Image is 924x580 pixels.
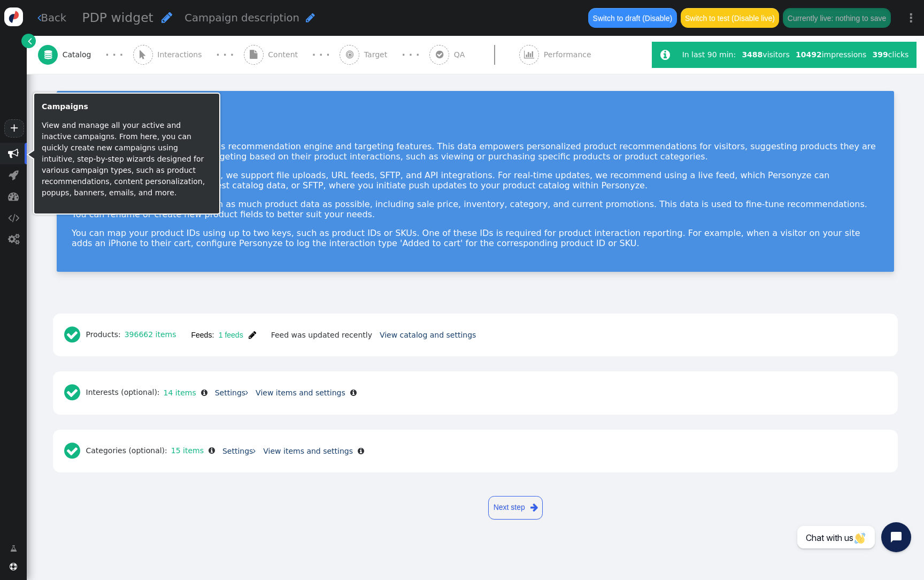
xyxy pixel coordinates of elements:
a:  [3,539,25,558]
span: Catalog [63,49,96,60]
span:  [358,447,364,455]
a: Back [37,10,67,26]
span: Performance [544,49,596,60]
a: 396662 items [121,330,176,339]
span:  [660,49,670,60]
span: Interactions [157,49,206,60]
span: QA [454,49,469,60]
span:  [530,501,538,514]
span:  [37,12,41,23]
a:  Target · · · [340,36,429,74]
div: visitors [739,49,793,60]
div: · · · [105,48,123,62]
button: Switch to draft (Disable) [588,8,676,27]
span:  [10,563,17,570]
span:  [10,543,17,554]
a:  Interactions · · · [133,36,244,74]
a: 14 items [160,388,196,397]
span:  [201,389,207,396]
b: 10492 [796,50,822,59]
span:  [250,50,257,59]
a: View items and settings [256,388,345,397]
span:  [64,325,86,344]
button: Currently live: nothing to save [783,8,890,27]
span: impressions [796,50,866,59]
span: clicks [873,50,909,59]
div: Categories (optional): [60,437,219,465]
span: Content [268,49,302,60]
span:  [64,441,86,460]
a: ⋮ [898,2,924,34]
span:  [249,331,256,339]
a:  [21,34,36,48]
a:  Content · · · [244,36,340,74]
span:  [209,447,215,454]
span:  [436,50,443,59]
a: + [4,119,24,138]
span:  [346,50,353,59]
b: 3488 [742,50,763,59]
span:  [44,50,52,59]
div: · · · [312,48,330,62]
a:  QA [429,36,519,74]
span: Target [364,49,392,60]
span:  [8,212,19,223]
p: Product data is used by Personyze's recommendation engine and targeting features. This data empow... [72,141,879,162]
a: View items and settings [263,447,353,455]
span:  [245,389,248,396]
span:  [8,191,19,202]
button: Feeds:1 feeds  [184,325,264,345]
span:  [28,35,32,47]
span: Campaign description [184,12,299,24]
a:  Catalog · · · [38,36,133,74]
div: Interests (optional): [60,379,211,407]
p: You can map your product IDs using up to two keys, such as product IDs or SKUs. One of these IDs ... [72,228,879,248]
span:  [8,234,19,245]
span:  [140,50,146,59]
a: Settings [222,447,256,455]
a:  Performance [519,36,615,74]
span:  [8,148,19,159]
img: logo-icon.svg [4,7,23,26]
a: 15 items [167,446,204,455]
div: · · · [402,48,419,62]
button: Switch to test (Disable live) [681,8,780,27]
span:  [253,447,256,455]
span:  [306,12,315,23]
div: · · · [216,48,234,62]
span: 1 feeds [214,331,243,339]
a: Settings [215,388,248,397]
div: Product Catalog [72,106,879,133]
b: 399 [873,50,888,59]
span:  [161,11,172,24]
a: Next step [488,496,543,520]
div: Feed was updated recently [267,330,376,341]
p: To upload and update your catalog, we support file uploads, URL feeds, SFTP, and API integrations... [72,170,879,190]
span:  [9,170,19,180]
a: View catalog and settings [380,331,476,339]
span:  [524,50,534,59]
span:  [64,383,86,402]
div: In last 90 min: [682,49,739,60]
div: Products: [60,321,180,349]
p: The product catalog should contain as much product data as possible, including sale price, invent... [72,199,879,219]
span:  [350,389,357,396]
span: PDP widget [82,10,153,25]
p: View and manage all your active and inactive campaigns. From here, you can quickly create new cam... [42,120,212,199]
b: Campaigns [42,102,88,111]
